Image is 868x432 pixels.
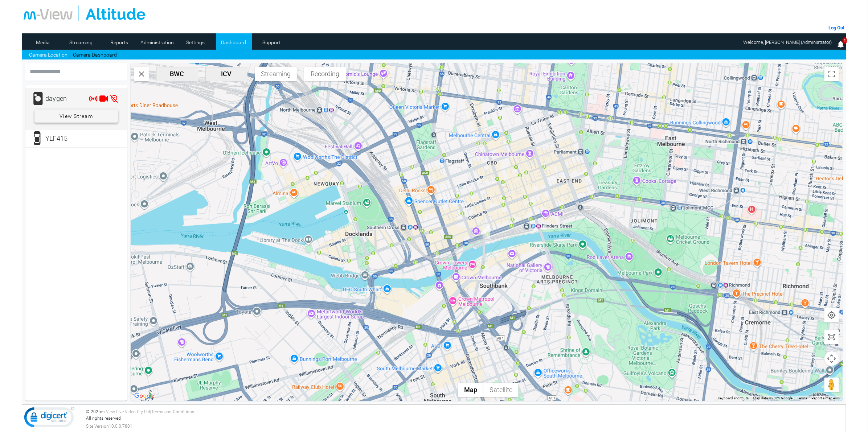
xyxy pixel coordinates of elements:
button: BWC [156,67,198,81]
a: Streaming [64,37,99,48]
button: Toggle fullscreen view [824,67,839,81]
button: Show all cameras [824,330,839,344]
button: Recording [304,67,346,81]
span: ICV [208,70,245,78]
a: Support [254,37,289,48]
span: Recording [307,70,343,78]
span: Welcome, [PERSON_NAME] (Administrator) [743,40,832,45]
a: Log Out [828,25,844,30]
button: Show user location [824,308,839,322]
a: Report a map error [811,396,840,400]
button: Drag Pegman onto the map to open Street View [824,378,839,392]
div: daygen [45,91,85,106]
span: Map data ©2025 Google [753,396,793,400]
a: Open this area in Google Maps (opens a new window) [132,391,156,401]
button: Search [134,67,149,81]
button: View Stream [34,110,118,123]
button: Map camera controls [824,351,839,366]
div: Site Version [86,423,844,429]
span: 10.0.0.7801 [109,423,132,429]
span: BWC [159,70,195,78]
div: YLF415 [45,131,85,146]
img: Google [132,391,156,401]
a: Administration [140,37,175,48]
button: Show street map [458,383,483,397]
button: Keyboard shortcuts [718,396,749,401]
span: 1 [843,37,847,44]
a: Terms and Conditions [151,409,194,414]
img: svg+xml,%3Csvg%20xmlns%3D%22http%3A%2F%2Fwww.w3.org%2F2000%2Fsvg%22%20height%3D%2224%22%20viewBox... [137,70,146,78]
div: © 2025 | All rights reserved [86,408,844,429]
span: Streaming [258,70,294,78]
span: View Stream [60,110,93,123]
a: Camera Location [29,51,67,59]
a: Camera Dashboard [73,51,117,59]
a: Media [25,37,61,48]
a: Settings [178,37,213,48]
img: DigiCert Secured Site Seal [24,407,75,431]
a: Terms (opens in new tab) [797,396,807,400]
img: svg+xml,%3Csvg%20xmlns%3D%22http%3A%2F%2Fwww.w3.org%2F2000%2Fsvg%22%20height%3D%2224%22%20viewBox... [827,333,836,341]
a: Reports [102,37,137,48]
a: m-View Live Video Pty Ltd [101,409,150,414]
button: ICV [205,67,247,81]
img: svg+xml,%3Csvg%20xmlns%3D%22http%3A%2F%2Fwww.w3.org%2F2000%2Fsvg%22%20height%3D%2224%22%20viewBox... [827,311,836,320]
button: Show satellite imagery [483,383,519,397]
div: YLF415 [483,224,490,239]
a: Dashboard [216,37,251,48]
button: Streaming [255,67,297,81]
img: bell25.png [836,40,845,49]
